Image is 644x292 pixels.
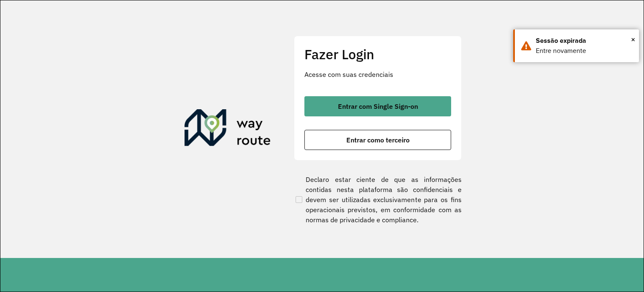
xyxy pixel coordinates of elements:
button: Close [631,33,635,46]
img: Roteirizador AmbevTech [184,109,271,150]
span: Entrar como terceiro [346,137,410,143]
p: Acesse com suas credenciais [304,69,451,79]
button: button [304,96,451,116]
span: × [631,33,635,46]
div: Entre novamente [536,46,633,56]
span: Entrar com Single Sign-on [338,103,418,110]
label: Declaro estar ciente de que as informações contidas nesta plataforma são confidenciais e devem se... [294,174,462,225]
button: button [304,130,451,150]
h2: Fazer Login [304,46,451,62]
div: Sessão expirada [536,36,633,46]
